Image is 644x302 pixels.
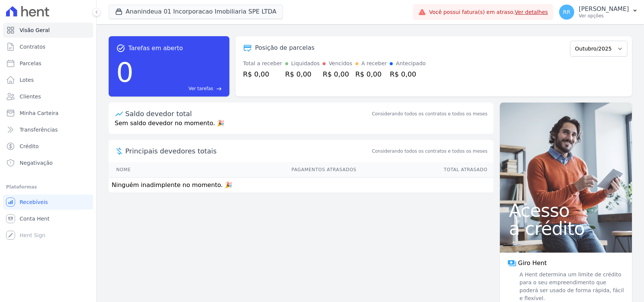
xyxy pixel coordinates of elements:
[20,60,41,67] span: Parcelas
[109,5,283,19] button: Ananindeua 01 Incorporacao Imobiliaria SPE LTDA
[20,215,49,222] span: Conta Hent
[128,44,183,53] span: Tarefas em aberto
[372,110,487,117] div: Considerando todos os contratos e todos os meses
[255,43,315,52] div: Posição de parcelas
[553,2,644,23] button: RR [PERSON_NAME] Ver opções
[3,106,93,121] a: Minha Carteira
[509,201,623,219] span: Acesso
[20,198,48,206] span: Recebíveis
[109,119,493,134] p: Sem saldo devedor no momento. 🎉
[579,5,629,13] p: [PERSON_NAME]
[396,60,426,67] div: Antecipado
[243,69,282,79] div: R$ 0,00
[3,72,93,87] a: Lotes
[355,69,387,79] div: R$ 0,00
[518,259,547,268] span: Giro Hent
[323,69,352,79] div: R$ 0,00
[20,26,50,34] span: Visão Geral
[125,146,370,156] span: Principais devedores totais
[189,85,213,92] span: Ver tarefas
[20,109,58,117] span: Minha Carteira
[3,56,93,71] a: Parcelas
[116,44,125,53] span: task_alt
[116,53,134,92] div: 0
[137,85,222,92] a: Ver tarefas east
[3,139,93,154] a: Crédito
[329,60,352,67] div: Vencidos
[3,23,93,38] a: Visão Geral
[177,162,357,178] th: Pagamentos Atrasados
[20,143,39,150] span: Crédito
[291,60,320,67] div: Liquidados
[563,9,570,15] span: RR
[3,155,93,170] a: Negativação
[109,162,177,178] th: Nome
[6,182,90,192] div: Plataformas
[509,219,623,238] span: a crédito
[125,109,370,119] div: Saldo devedor total
[20,93,41,100] span: Clientes
[579,13,629,19] p: Ver opções
[20,43,45,51] span: Contratos
[20,76,34,84] span: Lotes
[429,8,548,16] span: Você possui fatura(s) em atraso.
[357,162,493,178] th: Total Atrasado
[515,9,548,15] a: Ver detalhes
[3,211,93,226] a: Conta Hent
[3,39,93,54] a: Contratos
[3,195,93,210] a: Recebíveis
[390,69,426,79] div: R$ 0,00
[243,60,282,67] div: Total a receber
[3,89,93,104] a: Clientes
[361,60,387,67] div: A receber
[216,86,222,92] span: east
[285,69,320,79] div: R$ 0,00
[20,159,53,167] span: Negativação
[109,178,493,193] td: Ninguém inadimplente no momento. 🎉
[20,126,58,133] span: Transferências
[3,122,93,137] a: Transferências
[372,148,487,155] span: Considerando todos os contratos e todos os meses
